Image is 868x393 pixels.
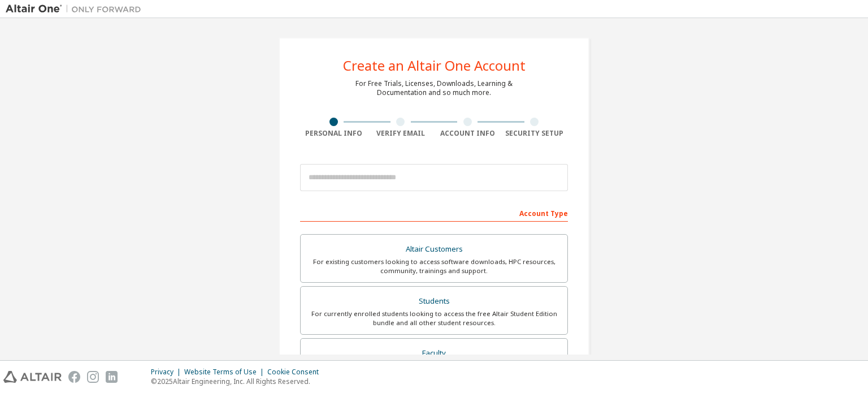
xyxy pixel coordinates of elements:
p: © 2025 Altair Engineering, Inc. All Rights Reserved. [151,377,325,386]
div: Account Type [300,204,568,222]
div: Altair Customers [307,241,561,257]
div: Account Info [434,129,501,138]
div: For existing customers looking to access software downloads, HPC resources, community, trainings ... [307,257,561,275]
div: Create an Altair One Account [343,59,526,72]
img: Altair One [6,3,147,15]
div: For Free Trials, Licenses, Downloads, Learning & Documentation and so much more. [355,79,513,97]
div: Personal Info [300,129,367,138]
img: altair_logo.svg [3,371,62,383]
div: Cookie Consent [267,368,325,377]
img: instagram.svg [87,371,99,383]
div: Website Terms of Use [184,368,267,377]
div: Security Setup [501,129,568,138]
div: Privacy [151,368,184,377]
div: For currently enrolled students looking to access the free Altair Student Edition bundle and all ... [307,309,561,327]
div: Faculty [307,346,561,361]
img: linkedin.svg [106,371,118,383]
div: Students [307,293,561,309]
div: Verify Email [367,129,435,138]
img: facebook.svg [68,371,80,383]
